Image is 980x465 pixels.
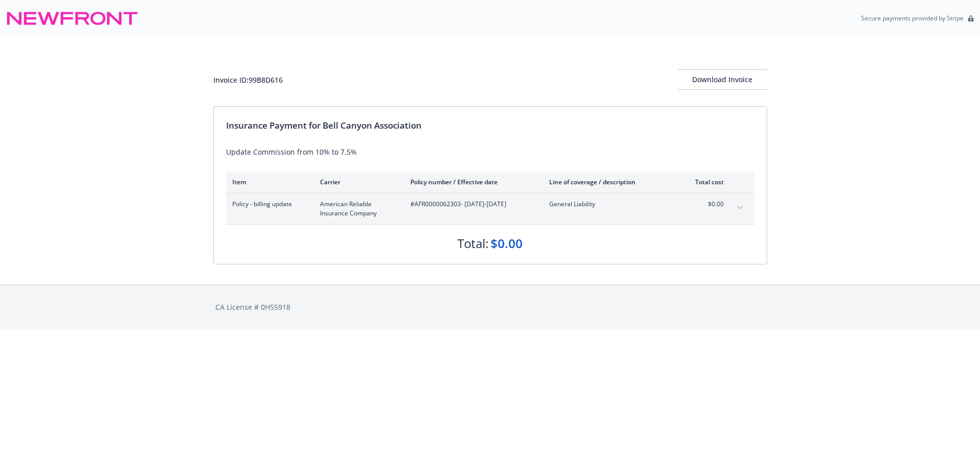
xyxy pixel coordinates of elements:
[549,200,669,209] span: General Liability
[410,200,533,209] span: #AFR0000062303 - [DATE]-[DATE]
[678,70,767,89] div: Download Invoice
[232,200,304,209] span: Policy - billing update
[320,200,394,218] span: American Reliable Insurance Company
[861,14,964,22] p: Secure payments provided by Stripe
[226,193,754,224] div: Policy - billing updateAmerican Reliable Insurance Company#AFR0000062303- [DATE]-[DATE]General Li...
[226,119,754,132] div: Insurance Payment for Bell Canyon Association
[213,75,283,85] div: Invoice ID: 99B8D616
[410,178,533,186] div: Policy number / Effective date
[685,200,724,209] span: $0.00
[685,178,724,186] div: Total cost
[549,178,669,186] div: Line of coverage / description
[678,69,767,90] button: Download Invoice
[491,235,523,252] div: $0.00
[457,235,488,252] div: Total:
[732,200,748,216] button: expand content
[226,146,754,157] div: Update Commission from 10% to 7.5%
[320,178,394,186] div: Carrier
[215,302,765,312] div: CA License # 0H55918
[232,178,304,186] div: Item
